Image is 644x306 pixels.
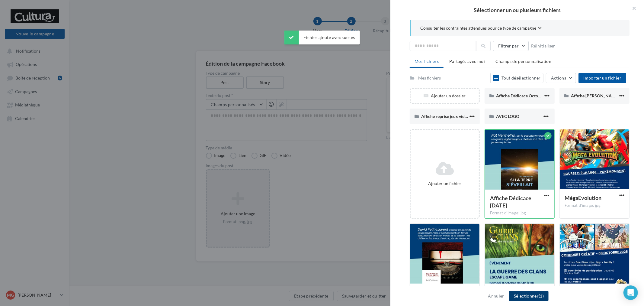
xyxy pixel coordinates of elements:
[490,73,543,83] button: Tout désélectionner
[571,93,619,98] span: Affiche [PERSON_NAME]
[539,293,544,298] span: (1)
[284,31,360,44] div: Fichier ajouté avec succès
[418,75,441,81] div: Mes fichiers
[583,75,621,80] span: Importer un fichier
[565,203,624,208] div: Format d'image: jpg
[415,59,439,64] span: Mes fichiers
[565,194,601,201] span: MégaEvolution
[509,291,549,301] button: Sélectionner(1)
[490,195,531,209] span: Affiche Dédicace 18 Octobre
[551,75,566,80] span: Actions
[578,73,626,83] button: Importer un fichier
[529,42,558,50] button: Réinitialiser
[400,7,634,13] h2: Sélectionner un ou plusieurs fichiers
[623,285,638,300] div: Open Intercom Messenger
[546,73,576,83] button: Actions
[490,210,549,216] div: Format d'image: jpg
[420,25,536,31] span: Consulter les contraintes attendues pour ce type de campagne
[420,25,542,32] button: Consulter les contraintes attendues pour ce type de campagne
[421,114,469,119] span: Affiche reprise jeux vidéo
[413,181,476,187] div: Ajouter un fichier
[493,41,529,51] button: Filtrer par
[486,292,507,300] button: Annuler
[495,59,551,64] span: Champs de personnalisation
[496,114,519,119] span: AVEC LOGO
[496,93,561,98] span: Affiche Dédicace Octobre (2025) 1
[411,93,479,99] div: Ajouter un dossier
[449,59,485,64] span: Partagés avec moi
